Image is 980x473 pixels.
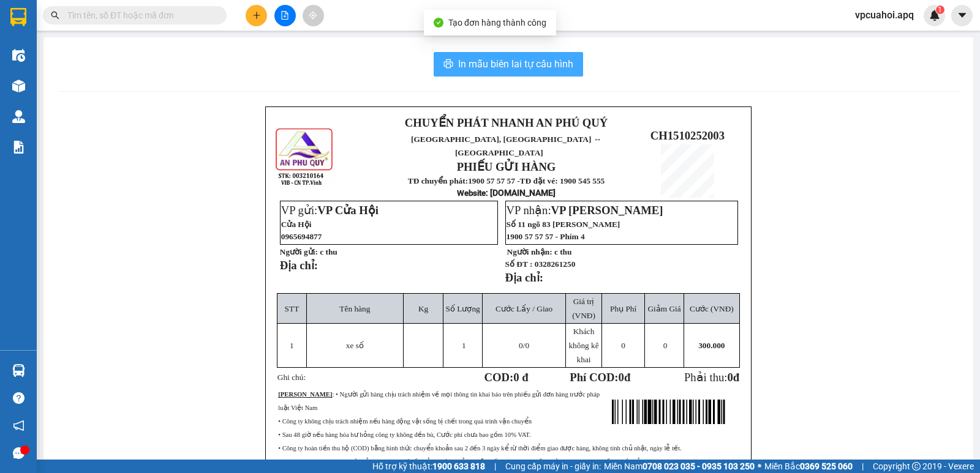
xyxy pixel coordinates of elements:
[432,461,485,471] strong: 1900 633 818
[281,11,289,20] span: file-add
[957,10,968,21] span: caret-down
[570,371,630,384] strong: Phí COD: đ
[67,9,212,22] input: Tìm tên, số ĐT hoặc mã đơn
[457,188,486,198] span: Website
[13,447,24,459] span: message
[938,6,942,14] span: 1
[733,371,739,384] span: đ
[484,371,529,384] strong: COD:
[418,304,428,313] span: Kg
[496,304,552,313] span: Cước Lấy / Giao
[507,232,585,241] span: 1900 57 57 57 - Phím 4
[800,461,853,471] strong: 0369 525 060
[405,116,608,129] strong: CHUYỂN PHÁT NHANH AN PHÚ QUÝ
[619,371,624,384] span: 0
[698,341,725,350] span: 300.000
[845,7,924,23] span: vpcuahoi.apq
[278,418,532,425] span: • Công ty không chịu trách nhiệm nếu hàng động vật sống bị chết trong quá trình vận chuyển
[468,176,519,185] strong: 1900 57 57 57 -
[519,341,523,350] span: 0
[462,341,466,350] span: 1
[281,204,379,217] span: VP gửi:
[309,11,317,20] span: aim
[535,259,576,269] span: 0328261250
[554,247,572,256] span: c thu
[278,445,681,452] span: • Công ty hoàn tiền thu hộ (COD) bằng hình thức chuyển khoản sau 2 đến 3 ngày kể từ thời điểm gia...
[520,176,605,185] strong: TĐ đặt vé: 1900 545 555
[912,462,921,471] span: copyright
[12,110,25,123] img: warehouse-icon
[278,391,600,411] span: : • Người gửi hàng chịu trách nhiệm về mọi thông tin khai báo trên phiếu gửi đơn hàng trước pháp ...
[246,5,267,26] button: plus
[951,5,973,26] button: caret-down
[320,247,337,256] span: c thu
[274,127,335,187] img: logo
[458,56,573,72] span: In mẫu biên lai tự cấu hình
[572,297,595,320] span: Giá trị (VNĐ)
[290,341,294,350] span: 1
[434,52,583,76] button: printerIn mẫu biên lai tự cấu hình
[505,259,533,269] strong: Số ĐT :
[448,18,546,28] span: Tạo đơn hàng thành công
[929,10,940,21] img: icon-new-feature
[647,304,680,313] span: Giảm Giá
[285,304,300,313] span: STT
[12,364,25,377] img: warehouse-icon
[339,304,370,313] span: Tên hàng
[551,204,663,217] span: VP [PERSON_NAME]
[758,464,761,469] span: ⚪️
[303,5,324,26] button: aim
[650,129,725,142] span: CH1510252003
[278,391,332,398] strong: [PERSON_NAME]
[446,304,480,313] span: Số Lượng
[411,135,601,157] span: [GEOGRAPHIC_DATA], [GEOGRAPHIC_DATA] ↔ [GEOGRAPHIC_DATA]
[494,460,496,473] span: |
[568,327,598,364] span: Khách không kê khai
[277,373,306,382] span: Ghi chú:
[727,371,733,384] span: 0
[443,59,453,70] span: printer
[643,461,755,471] strong: 0708 023 035 - 0935 103 250
[690,304,734,313] span: Cước (VNĐ)
[12,80,25,92] img: warehouse-icon
[434,18,443,28] span: check-circle
[610,304,636,313] span: Phụ Phí
[274,5,296,26] button: file-add
[51,11,59,20] span: search
[408,176,468,185] strong: TĐ chuyển phát:
[519,341,529,350] span: /0
[281,232,322,241] span: 0965694877
[13,420,24,431] span: notification
[280,247,318,256] strong: Người gửi:
[604,460,755,473] span: Miền Nam
[317,204,379,217] span: VP Cửa Hội
[372,460,485,473] span: Hỗ trợ kỹ thuật:
[862,460,864,473] span: |
[507,247,552,256] strong: Người nhận:
[621,341,625,350] span: 0
[513,371,528,384] span: 0 đ
[507,220,620,229] span: Số 11 ngõ 83 [PERSON_NAME]
[684,371,739,384] span: Phải thu:
[252,11,261,20] span: plus
[12,49,25,62] img: warehouse-icon
[505,460,601,473] span: Cung cấp máy in - giấy in:
[10,8,26,26] img: logo-vxr
[457,160,556,173] strong: PHIẾU GỬI HÀNG
[12,141,25,154] img: solution-icon
[507,204,663,217] span: VP nhận:
[281,220,312,229] span: Cửa Hội
[663,341,668,350] span: 0
[13,392,24,404] span: question-circle
[280,259,318,272] strong: Địa chỉ:
[457,188,556,198] strong: : [DOMAIN_NAME]
[764,460,853,473] span: Miền Bắc
[505,271,543,284] strong: Địa chỉ:
[278,431,530,438] span: • Sau 48 giờ nếu hàng hóa hư hỏng công ty không đền bù, Cước phí chưa bao gồm 10% VAT.
[936,6,944,14] sup: 1
[346,341,364,350] span: xe số
[278,458,644,465] span: • Hàng hóa không được người gửi kê khai giá trị đầy đủ mà bị hư hỏng hoặc thất lạc, công ty bồi t...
